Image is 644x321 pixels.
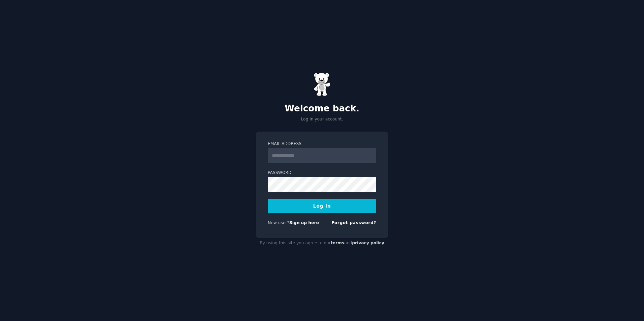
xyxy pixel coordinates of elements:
label: Password [268,170,376,176]
h2: Welcome back. [256,103,388,114]
div: By using this site you agree to our and [256,238,388,249]
a: privacy policy [352,241,384,245]
a: Forgot password? [331,220,376,225]
span: New user? [268,220,289,225]
a: terms [331,241,344,245]
button: Log In [268,199,376,213]
a: Sign up here [289,220,319,225]
img: Gummy Bear [314,73,330,96]
label: Email Address [268,141,376,147]
p: Log in your account. [256,116,388,122]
